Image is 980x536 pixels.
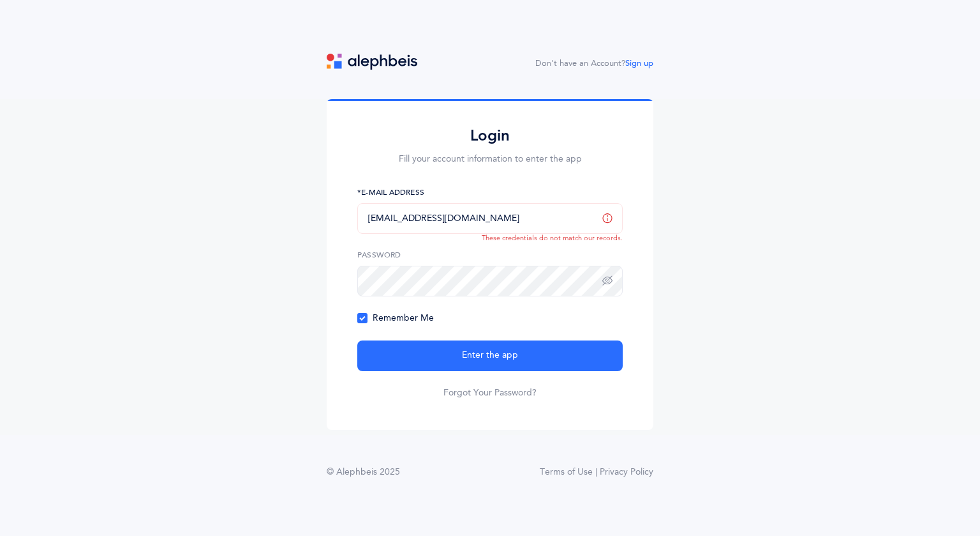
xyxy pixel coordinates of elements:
[535,57,653,70] div: Don't have an Account?
[916,472,965,521] iframe: Drift Widget Chat Controller
[625,59,653,68] a: Sign up
[462,349,518,362] span: Enter the app
[357,313,434,323] span: Remember Me
[443,387,537,399] a: Forgot Your Password?
[357,153,623,166] p: Fill your account information to enter the app
[482,234,623,242] span: These credentials do not match our records.
[357,341,623,371] button: Enter the app
[327,466,400,479] div: © Alephbeis 2025
[540,466,653,479] a: Terms of Use | Privacy Policy
[357,187,623,198] label: *E-Mail Address
[357,126,623,146] h2: Login
[327,54,417,70] img: logo.svg
[357,249,623,261] label: Password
